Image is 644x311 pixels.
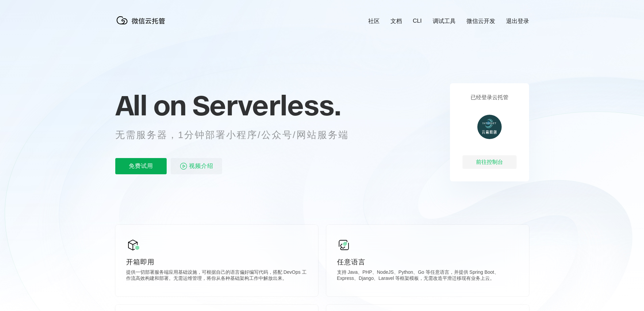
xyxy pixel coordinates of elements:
p: 任意语言 [337,257,518,267]
p: 支持 Java、PHP、NodeJS、Python、Go 等任意语言，并提供 Spring Boot、Express、Django、Laravel 等框架模板，无需改造平滑迁移现有业务上云。 [337,269,518,283]
img: 微信云托管 [115,14,169,27]
p: 免费试用 [115,158,167,174]
a: CLI [413,18,422,24]
a: 微信云托管 [115,22,169,28]
a: 文档 [390,17,402,25]
a: 调试工具 [433,17,456,25]
p: 开箱即用 [126,257,307,267]
a: 微信云开发 [467,17,495,25]
a: 退出登录 [506,17,529,25]
p: 已经登录云托管 [471,94,508,101]
div: 前往控制台 [462,155,517,169]
p: 无需服务器，1分钟部署小程序/公众号/网站服务端 [115,128,361,142]
p: 提供一切部署服务端应用基础设施，可根据自己的语言偏好编写代码，搭配 DevOps 工作流高效构建和部署。无需运维管理，将你从各种基础架构工作中解放出来。 [126,269,307,283]
a: 社区 [368,17,380,25]
span: 视频介绍 [189,158,213,174]
span: Serverless. [192,88,341,122]
img: video_play.svg [180,162,188,170]
span: All on [115,88,186,122]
